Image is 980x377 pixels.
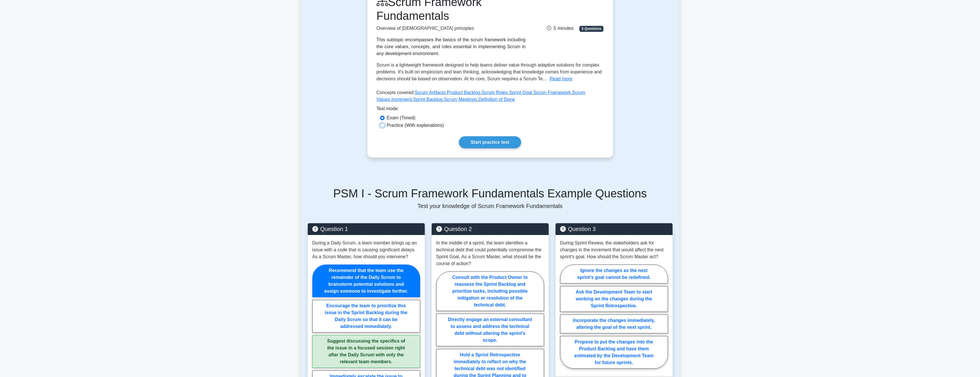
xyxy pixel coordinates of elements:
[436,314,544,346] label: Directly engage an external consultant to assess and address the technical debt without altering ...
[377,105,604,114] div: Test mode:
[377,36,526,57] div: This subtopic encompasses the basics of the scrum framework including the core values, concepts, ...
[377,25,526,32] p: Overview of [DEMOGRAPHIC_DATA] principles
[308,186,673,200] h5: PSM I - Scrum Framework Fundamentals Example Questions
[478,97,515,102] a: Definition of Done
[436,240,544,267] p: In the middle of a sprint, the team identifies a technical debt that could potentially compromise...
[312,240,420,260] p: During a Daily Scrum, a team member brings up an issue with a code that is causing significant de...
[447,90,480,95] a: Product Backlog
[387,114,416,121] label: Exam (Timed)
[560,265,668,283] label: Ignore the changes as the next sprint's goal cannot be redefined.
[560,314,668,333] label: Incorporate the changes immediately, altering the goal of the next sprint.
[377,63,602,81] span: Scrum is a lightweight framework designed to help teams deliver value through adaptive solutions ...
[459,136,521,148] a: Start practice test
[415,90,446,95] a: Scrum Artifacts
[312,226,420,232] h5: Question 1
[413,97,443,102] a: Sprint Backlog
[560,226,668,232] h5: Question 3
[377,89,604,105] p: Concepts covered: , , , , , , , , ,
[579,26,603,32] span: 5 Questions
[312,300,420,333] label: Encourage the team to prioritize this issue in the Sprint Backlog during the Daily Scrum so that ...
[547,26,573,31] span: 5 minutes
[308,203,673,209] p: Test your knowledge of Scrum Framework Fundamentals
[550,75,572,82] button: Read more
[444,97,477,102] a: Scrum Meetings
[436,271,544,311] label: Consult with the Product Owner to reassess the Sprint Backlog and prioritize tasks, including pos...
[312,335,420,368] label: Suggest discussing the specifics of the issue in a focused session right after the Daily Scrum wi...
[560,240,668,260] p: During Sprint Review, the stakeholders ask for changes in the increment that would affect the nex...
[560,286,668,312] label: Ask the Development Team to start working on the changes during the Sprint Retrospective.
[509,90,532,95] a: Sprint Goal
[312,265,420,297] label: Recommend that the team use the remainder of the Daily Scrum to brainstorm potential solutions an...
[482,90,508,95] a: Scrum Roles
[436,226,544,232] h5: Question 2
[391,97,412,102] a: Increment
[387,122,444,129] label: Practice (With explanations)
[533,90,571,95] a: Scrum Framework
[560,336,668,369] label: Propose to put the changes into the Product Backlog and have them estimated by the Development Te...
